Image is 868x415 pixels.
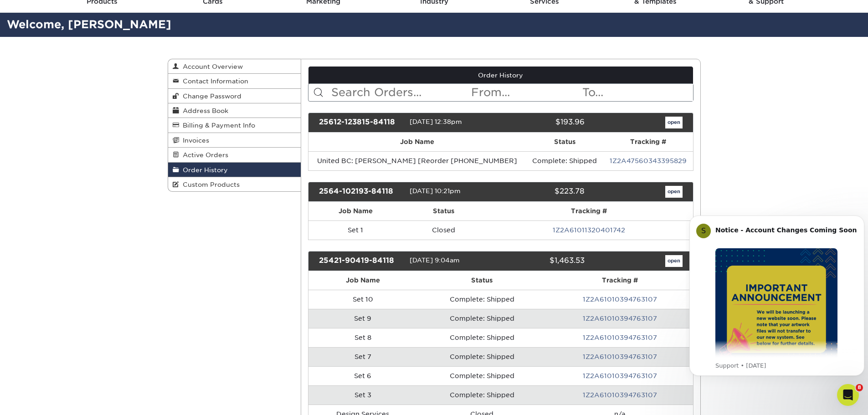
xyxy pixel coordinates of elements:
[168,163,301,177] a: Order History
[308,290,417,309] td: Set 10
[179,166,228,174] span: Order History
[168,118,301,133] a: Billing & Payment Info
[402,202,485,220] th: Status
[168,103,301,118] a: Address Book
[179,92,241,100] span: Change Password
[179,122,255,129] span: Billing & Payment Info
[547,271,693,290] th: Tracking #
[168,59,301,74] a: Account Overview
[179,63,243,70] span: Account Overview
[665,117,683,128] a: open
[417,271,546,290] th: Status
[179,151,228,159] span: Active Orders
[179,107,228,114] span: Address Book
[837,384,859,406] iframe: Intercom live chat
[494,186,591,198] div: $223.78
[402,220,485,240] td: Closed
[2,387,77,412] iframe: Google Customer Reviews
[583,372,657,379] a: 1Z2A61010394763107
[410,256,460,264] span: [DATE] 9:04am
[686,202,868,390] iframe: Intercom notifications message
[308,271,417,290] th: Job Name
[665,255,683,267] a: open
[526,133,603,151] th: Status
[308,67,693,84] a: Order History
[168,133,301,148] a: Invoices
[308,347,417,366] td: Set 7
[417,328,546,347] td: Complete: Shipped
[168,74,301,88] a: Contact Information
[179,77,248,85] span: Contact Information
[312,255,410,267] div: 25421-90419-84118
[168,148,301,162] a: Active Orders
[417,309,546,328] td: Complete: Shipped
[553,226,625,234] a: 1Z2A61011320401742
[308,133,526,151] th: Job Name
[856,384,863,391] span: 8
[603,133,693,151] th: Tracking #
[583,334,657,341] a: 1Z2A61010394763107
[308,220,402,240] td: Set 1
[417,347,546,366] td: Complete: Shipped
[526,151,603,170] td: Complete: Shipped
[610,157,687,164] a: 1Z2A47560343395829
[494,117,591,128] div: $193.96
[410,118,462,125] span: [DATE] 12:38pm
[417,385,546,405] td: Complete: Shipped
[410,187,461,195] span: [DATE] 10:21pm
[312,117,410,128] div: 25612-123815-84118
[168,177,301,191] a: Custom Products
[583,296,657,303] a: 1Z2A61010394763107
[330,84,470,101] input: Search Orders...
[308,151,526,170] td: United BC: [PERSON_NAME] [Reorder [PHONE_NUMBER]
[470,84,581,101] input: From...
[583,391,657,399] a: 1Z2A61010394763107
[417,290,546,309] td: Complete: Shipped
[417,366,546,385] td: Complete: Shipped
[308,202,402,220] th: Job Name
[583,315,657,322] a: 1Z2A61010394763107
[581,84,693,101] input: To...
[308,366,417,385] td: Set 6
[179,181,240,188] span: Custom Products
[168,89,301,103] a: Change Password
[583,353,657,360] a: 1Z2A61010394763107
[312,186,410,198] div: 2564-102193-84118
[485,202,693,220] th: Tracking #
[494,255,591,267] div: $1,463.53
[179,137,209,144] span: Invoices
[308,328,417,347] td: Set 8
[665,186,683,198] a: open
[308,309,417,328] td: Set 9
[308,385,417,405] td: Set 3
